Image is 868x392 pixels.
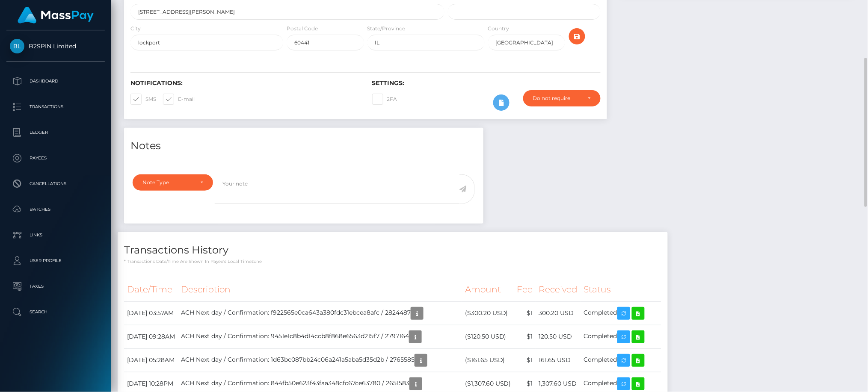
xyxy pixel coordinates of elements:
[163,94,195,105] label: E-mail
[523,90,601,106] button: Do not require
[372,80,601,87] h6: Settings:
[372,94,397,105] label: 2FA
[10,306,101,318] p: Search
[287,25,318,32] label: Postal Code
[178,301,462,325] td: ACH Next day / Confirmation: f922565e0ca643a380fdc31ebcea8afc / 2824487
[124,258,661,265] p: * Transactions date/time are shown in payee's local timezone
[6,199,105,220] a: Batches
[536,278,581,301] th: Received
[581,348,661,372] td: Completed
[18,7,94,24] img: MassPay Logo
[6,96,105,118] a: Transactions
[462,348,514,372] td: ($161.65 USD)
[533,95,581,102] div: Do not require
[536,325,581,348] td: 120.50 USD
[124,243,661,258] h4: Transactions History
[536,348,581,372] td: 161.65 USD
[6,276,105,297] a: Taxes
[178,325,462,348] td: ACH Next day / Confirmation: 9451e1c8b4d14ccb8f868e6563d215f7 / 2797164
[581,325,661,348] td: Completed
[10,229,101,242] p: Links
[514,325,536,348] td: $1
[6,147,105,169] a: Payees
[124,278,178,301] th: Date/Time
[178,348,462,372] td: ACH Next day / Confirmation: 1d63bc087bb24c06a241a5aba5d35d2b / 2765585
[10,177,101,190] p: Cancellations
[10,100,101,113] p: Transactions
[6,250,105,271] a: User Profile
[6,42,105,50] span: B2SPIN Limited
[10,75,101,88] p: Dashboard
[514,278,536,301] th: Fee
[6,301,105,323] a: Search
[462,278,514,301] th: Amount
[6,224,105,246] a: Links
[367,25,406,32] label: State/Province
[462,325,514,348] td: ($120.50 USD)
[536,301,581,325] td: 300.20 USD
[124,325,178,348] td: [DATE] 09:28AM
[130,80,359,87] h6: Notifications:
[10,126,101,139] p: Ledger
[6,71,105,92] a: Dashboard
[10,39,24,53] img: B2SPIN Limited
[124,348,178,372] td: [DATE] 05:28AM
[6,173,105,195] a: Cancellations
[514,301,536,325] td: $1
[124,301,178,325] td: [DATE] 03:57AM
[133,174,213,191] button: Note Type
[178,278,462,301] th: Description
[6,122,105,143] a: Ledger
[488,25,510,32] label: Country
[10,254,101,267] p: User Profile
[581,278,661,301] th: Status
[130,25,141,32] label: City
[10,203,101,216] p: Batches
[581,301,661,325] td: Completed
[142,179,193,186] div: Note Type
[130,139,477,153] h4: Notes
[130,94,156,105] label: SMS
[462,301,514,325] td: ($300.20 USD)
[10,152,101,165] p: Payees
[10,280,101,293] p: Taxes
[514,348,536,372] td: $1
